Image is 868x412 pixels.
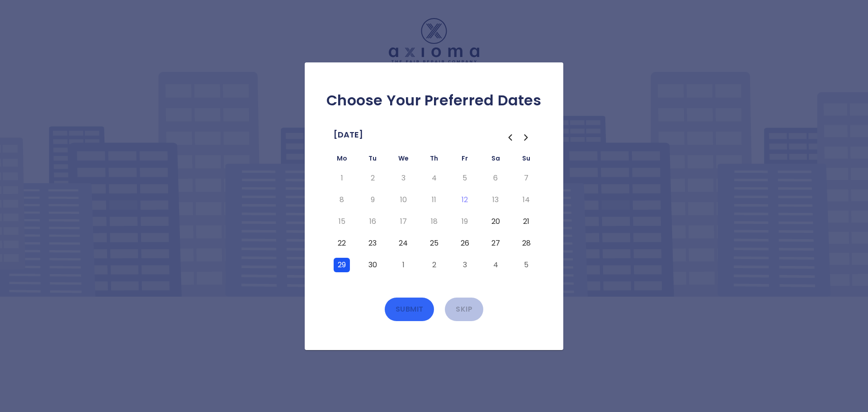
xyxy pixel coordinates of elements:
[518,171,534,185] button: Sunday, September 7th, 2025
[364,236,381,251] button: Tuesday, September 23rd, 2025
[480,153,511,167] th: Saturday
[518,258,534,272] button: Sunday, October 5th, 2025
[457,258,473,272] button: Friday, October 3rd, 2025
[395,171,411,185] button: Wednesday, September 3rd, 2025
[426,258,442,272] button: Thursday, October 2nd, 2025
[389,18,479,63] img: Logo
[426,214,442,229] button: Thursday, September 18th, 2025
[518,236,534,251] button: Sunday, September 28th, 2025
[364,258,381,272] button: Tuesday, September 30th, 2025
[388,153,419,167] th: Wednesday
[426,171,442,185] button: Thursday, September 4th, 2025
[319,91,549,109] h2: Choose Your Preferred Dates
[326,153,357,167] th: Monday
[487,171,504,185] button: Saturday, September 6th, 2025
[457,171,473,185] button: Friday, September 5th, 2025
[334,193,350,207] button: Monday, September 8th, 2025
[457,214,473,229] button: Friday, September 19th, 2025
[364,171,381,185] button: Tuesday, September 2nd, 2025
[419,153,449,167] th: Thursday
[357,153,388,167] th: Tuesday
[518,214,534,229] button: Sunday, September 21st, 2025
[457,193,473,207] button: Today, Friday, September 12th, 2025
[334,214,350,229] button: Monday, September 15th, 2025
[487,214,504,229] button: Saturday, September 20th, 2025
[334,258,350,272] button: Monday, September 29th, 2025, selected
[457,236,473,251] button: Friday, September 26th, 2025
[364,193,381,207] button: Tuesday, September 9th, 2025
[395,258,411,272] button: Wednesday, October 1st, 2025
[518,129,534,146] button: Go to the Next Month
[334,236,350,251] button: Monday, September 22nd, 2025
[326,153,542,276] table: September 2025
[449,153,480,167] th: Friday
[511,153,542,167] th: Sunday
[395,193,411,207] button: Wednesday, September 10th, 2025
[518,193,534,207] button: Sunday, September 14th, 2025
[395,236,411,251] button: Wednesday, September 24th, 2025
[334,171,350,185] button: Monday, September 1st, 2025
[502,129,518,146] button: Go to the Previous Month
[364,214,381,229] button: Tuesday, September 16th, 2025
[487,193,504,207] button: Saturday, September 13th, 2025
[487,258,504,272] button: Saturday, October 4th, 2025
[334,128,363,142] span: [DATE]
[426,236,442,251] button: Thursday, September 25th, 2025
[395,214,411,229] button: Wednesday, September 17th, 2025
[487,236,504,251] button: Saturday, September 27th, 2025
[426,193,442,207] button: Thursday, September 11th, 2025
